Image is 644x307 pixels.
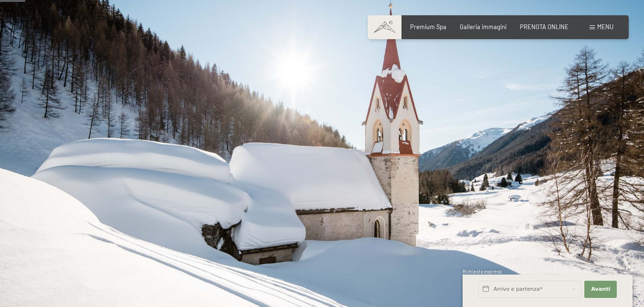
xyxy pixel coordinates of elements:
[520,23,569,31] a: PRENOTA ONLINE
[597,23,613,31] span: Menu
[591,286,610,293] span: Avanti
[463,269,502,275] span: Richiesta express
[410,23,446,31] a: Premium Spa
[460,23,507,31] a: Galleria immagini
[584,281,617,298] button: Avanti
